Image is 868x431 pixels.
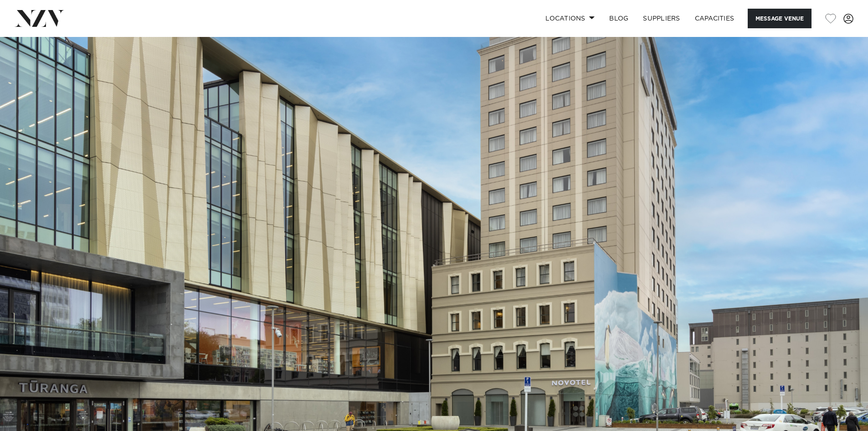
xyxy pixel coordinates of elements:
a: Locations [538,9,602,28]
a: BLOG [602,9,636,28]
a: SUPPLIERS [636,9,687,28]
button: Message Venue [748,9,812,28]
a: Capacities [688,9,742,28]
img: nzv-logo.png [15,10,64,26]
